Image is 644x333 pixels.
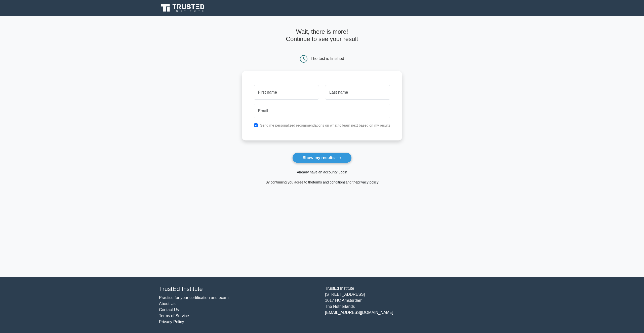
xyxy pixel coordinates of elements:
a: privacy policy [357,180,379,184]
div: By continuing you agree to the and the [239,179,406,185]
input: Last name [325,85,390,100]
h4: Wait, there is more! Continue to see your result [242,28,403,43]
h4: TrustEd Institute [159,285,319,293]
a: Already have an account? Login [297,170,347,174]
input: Email [254,104,390,118]
button: Show my results [292,153,352,163]
div: The test is finished [311,56,344,61]
input: First name [254,85,319,100]
label: Send me personalized recommendations on what to learn next based on my results [260,123,390,127]
a: Terms of Service [159,314,189,318]
div: TrustEd Institute [STREET_ADDRESS] 1017 HC Amsterdam The Netherlands [EMAIL_ADDRESS][DOMAIN_NAME] [322,285,488,325]
a: Privacy Policy [159,320,184,324]
a: Practice for your certification and exam [159,295,229,300]
a: About Us [159,302,176,306]
a: Contact Us [159,308,179,312]
a: terms and conditions [313,180,346,184]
